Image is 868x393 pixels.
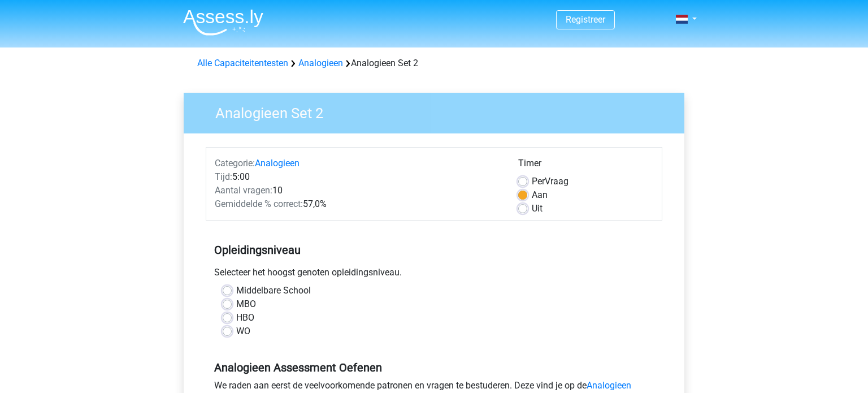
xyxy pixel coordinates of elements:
[206,184,510,197] div: 10
[197,58,288,68] a: Alle Capaciteitentesten
[206,197,510,211] div: 57,0%
[255,158,300,169] a: Analogieen
[532,176,545,187] span: Per
[518,157,653,175] div: Timer
[236,325,250,338] label: WO
[236,284,311,297] label: Middelbare School
[298,58,343,68] a: Analogieen
[566,14,605,25] a: Registreer
[532,202,542,215] label: Uit
[183,9,263,36] img: Assessly
[532,175,568,188] label: Vraag
[214,239,654,261] h5: Opleidingsniveau
[206,170,510,184] div: 5:00
[215,185,272,196] span: Aantal vragen:
[215,171,232,182] span: Tijd:
[193,57,675,70] div: Analogieen Set 2
[236,311,254,325] label: HBO
[214,361,654,374] h5: Analogieen Assessment Oefenen
[532,188,548,202] label: Aan
[206,266,662,284] div: Selecteer het hoogst genoten opleidingsniveau.
[215,158,255,169] span: Categorie:
[236,297,256,311] label: MBO
[215,198,303,209] span: Gemiddelde % correct:
[202,100,676,122] h3: Analogieen Set 2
